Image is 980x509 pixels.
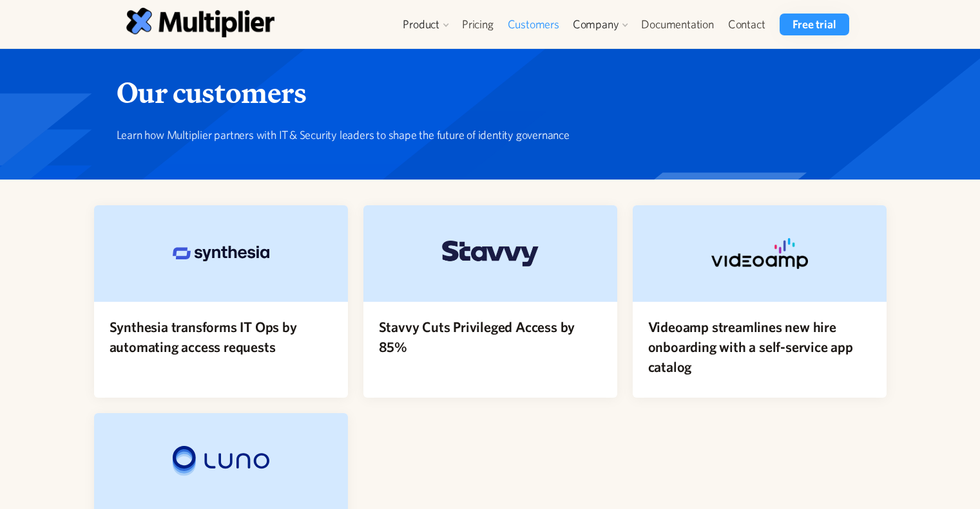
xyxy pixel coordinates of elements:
[501,14,566,35] a: Customers
[363,205,617,397] a: Stavvy Cuts Privileged Access by 85%Stavvy Cuts Privileged Access by 85%
[633,205,887,397] a: Videoamp streamlines new hire onboarding with a self-service app catalogVideoamp streamlines new ...
[110,317,332,357] h4: Synthesia transforms IT Ops by automating access requests
[403,17,439,32] div: Product
[442,241,539,267] img: Stavvy Cuts Privileged Access by 85%
[455,14,501,35] a: Pricing
[173,446,269,477] img: Luno automates access requests with Multiplier and Jira Service Management
[573,17,619,32] div: Company
[117,126,854,143] p: Learn how Multiplier partners with IT & Security leaders to shape the future of identity governance
[379,317,602,357] h4: Stavvy Cuts Privileged Access by 85%
[711,238,808,269] img: Videoamp streamlines new hire onboarding with a self-service app catalog
[94,205,348,397] a: Synthesia transforms IT Ops by automating access requests Synthesia transforms IT Ops by automati...
[721,14,773,35] a: Contact
[117,75,854,111] h1: Our customers
[780,14,849,35] a: Free trial
[173,246,269,261] img: Synthesia transforms IT Ops by automating access requests
[634,14,720,35] a: Documentation
[648,317,871,376] h4: Videoamp streamlines new hire onboarding with a self-service app catalog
